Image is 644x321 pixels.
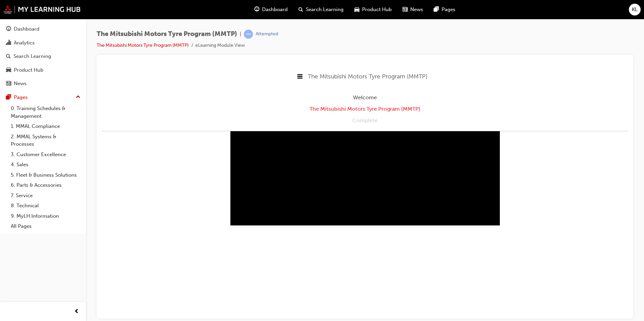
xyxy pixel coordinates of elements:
[8,190,83,201] a: 7. Service
[14,39,35,47] div: Analytics
[362,6,392,13] span: Product Hub
[3,5,81,14] img: mmal
[632,6,638,13] span: KL
[256,31,278,37] div: Attempted
[3,22,83,91] button: DashboardAnalyticsSearch LearningProduct HubNews
[349,3,397,16] a: car-iconProduct Hub
[8,159,83,170] a: 4. Sales
[397,3,428,16] a: news-iconNews
[354,5,359,14] span: car-icon
[6,40,11,46] span: chart-icon
[3,91,83,104] button: Pages
[3,50,83,63] a: Search Learning
[8,201,83,211] a: 8. Technical
[262,6,288,13] span: Dashboard
[128,25,398,160] video: Sorry, your browser does not support embedded videos.
[6,26,11,32] span: guage-icon
[428,3,461,16] a: pages-iconPages
[3,77,83,90] a: News
[8,149,83,160] a: 3. Customer Excellence
[410,6,423,13] span: News
[76,93,80,102] span: up-icon
[244,30,253,39] span: learningRecordVerb_ATTEMPT-icon
[240,30,241,38] span: |
[6,95,11,101] span: pages-icon
[8,221,83,231] a: All Pages
[6,67,11,73] span: car-icon
[14,80,27,87] div: News
[434,5,439,14] span: pages-icon
[306,6,344,13] span: Search Learning
[442,6,455,13] span: Pages
[3,64,83,76] a: Product Hub
[3,23,83,35] a: Dashboard
[629,4,641,15] button: KL
[8,132,83,149] a: 2. MMAL Systems & Processes
[195,42,245,49] li: eLearning Module View
[74,308,79,316] span: prev-icon
[6,53,11,60] span: search-icon
[14,66,43,74] div: Product Hub
[8,103,83,121] a: 0. Training Schedules & Management
[206,7,325,14] span: The Mitsubishi Motors Tyre Program (MMTP)
[298,5,303,14] span: search-icon
[293,3,349,16] a: search-iconSearch Learning
[8,170,83,180] a: 5. Fleet & Business Solutions
[402,5,408,14] span: news-icon
[254,5,259,14] span: guage-icon
[13,52,51,60] div: Search Learning
[97,30,237,38] span: The Mitsubishi Motors Tyre Program (MMTP)
[8,211,83,221] a: 9. MyLH Information
[14,25,39,33] div: Dashboard
[8,121,83,132] a: 1. MMAL Compliance
[3,37,83,49] a: Analytics
[97,42,189,48] a: The Mitsubishi Motors Tyre Program (MMTP)
[249,3,293,16] a: guage-iconDashboard
[6,81,11,87] span: news-icon
[8,180,83,190] a: 6. Parts & Accessories
[14,94,28,101] div: Pages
